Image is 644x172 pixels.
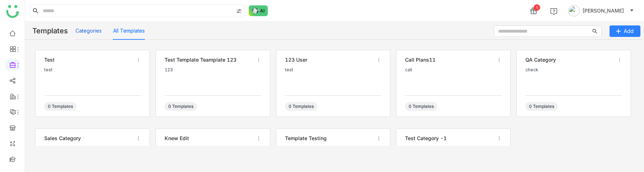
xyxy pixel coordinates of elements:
img: help.svg [550,8,557,15]
div: Templates [25,22,68,40]
div: 1 [534,4,540,11]
button: Categories [75,27,102,35]
img: avatar [568,5,580,16]
button: [PERSON_NAME] [567,5,635,16]
span: Add [624,27,634,35]
button: Add [609,25,640,37]
span: [PERSON_NAME] [583,7,624,15]
button: All Templates [113,27,145,35]
img: logo [6,5,19,18]
img: ask-buddy-normal.svg [249,5,268,16]
img: search-type.svg [236,8,242,14]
